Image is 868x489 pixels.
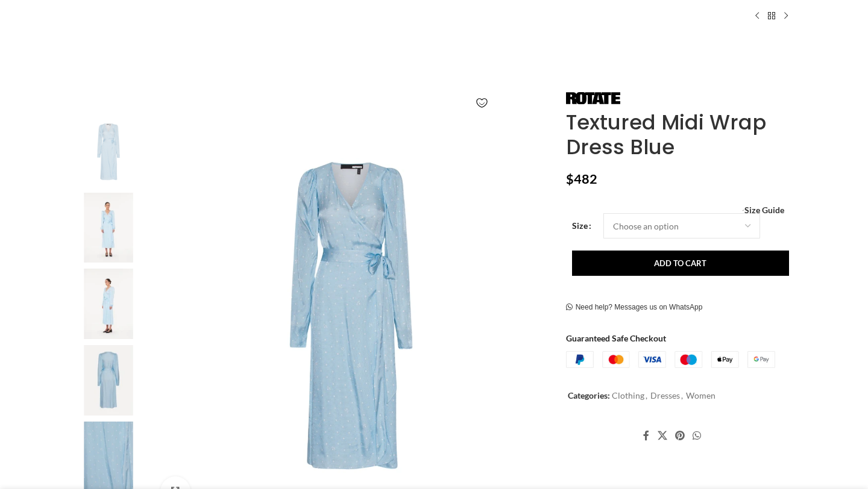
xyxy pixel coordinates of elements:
strong: Guaranteed Safe Checkout [566,332,666,343]
label: Size [572,219,591,232]
span: Categories: [568,390,610,400]
img: guaranteed-safe-checkout-bordered.j [566,351,775,368]
a: Need help? Messages us on WhatsApp [566,302,703,312]
span: , [646,389,647,402]
img: Rotate Birger Christensen dress [72,193,145,263]
a: Pinterest social link [671,426,688,444]
a: Dresses [650,390,680,400]
a: Previous product [750,8,764,23]
img: Rotate dress [72,345,145,416]
a: X social link [653,426,671,444]
a: Next product [779,8,793,23]
a: WhatsApp social link [689,426,705,444]
span: $ [566,171,574,187]
img: Rotate Birger Christensen dresses [72,269,145,339]
a: Clothing [612,390,644,400]
bdi: 482 [566,171,597,187]
a: Facebook social link [640,426,653,444]
img: Textured Midi Wrap Dress Blue [72,116,145,187]
img: Rotate Birger Christensen [566,92,620,104]
span: , [681,389,683,402]
h1: Textured Midi Wrap Dress Blue [566,110,793,159]
button: Add to cart [572,251,789,276]
a: Women [686,390,715,400]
